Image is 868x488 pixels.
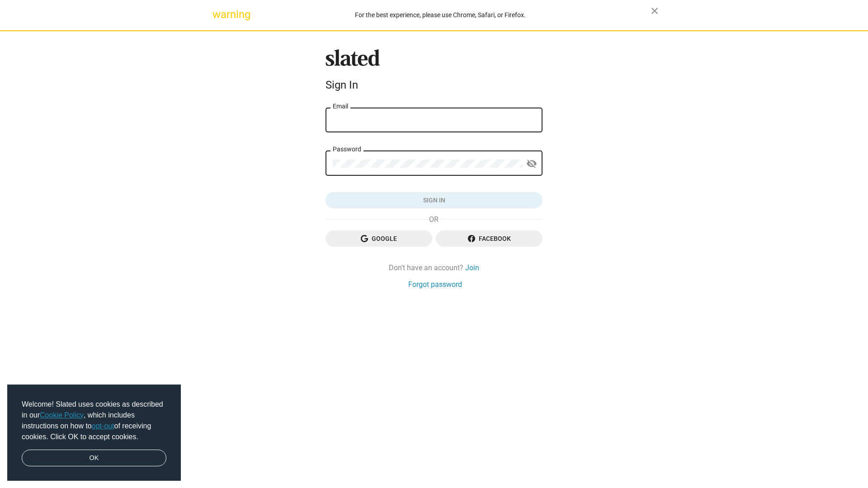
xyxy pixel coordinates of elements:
mat-icon: warning [212,9,223,20]
button: Google [325,230,432,247]
mat-icon: visibility_off [526,157,537,171]
div: Don't have an account? [325,263,542,272]
a: dismiss cookie message [22,450,166,467]
button: Facebook [436,230,542,247]
a: Forgot password [408,280,462,289]
a: Join [465,263,479,272]
div: Sign In [325,79,542,91]
a: Cookie Policy [40,411,84,419]
span: Welcome! Slated uses cookies as described in our , which includes instructions on how to of recei... [22,399,166,442]
button: Show password [523,155,541,173]
span: Google [333,230,425,247]
mat-icon: close [649,5,660,16]
span: Facebook [443,230,535,247]
sl-branding: Sign In [325,49,542,95]
a: opt-out [92,422,114,430]
div: cookieconsent [7,385,181,481]
div: For the best experience, please use Chrome, Safari, or Firefox. [230,9,651,21]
